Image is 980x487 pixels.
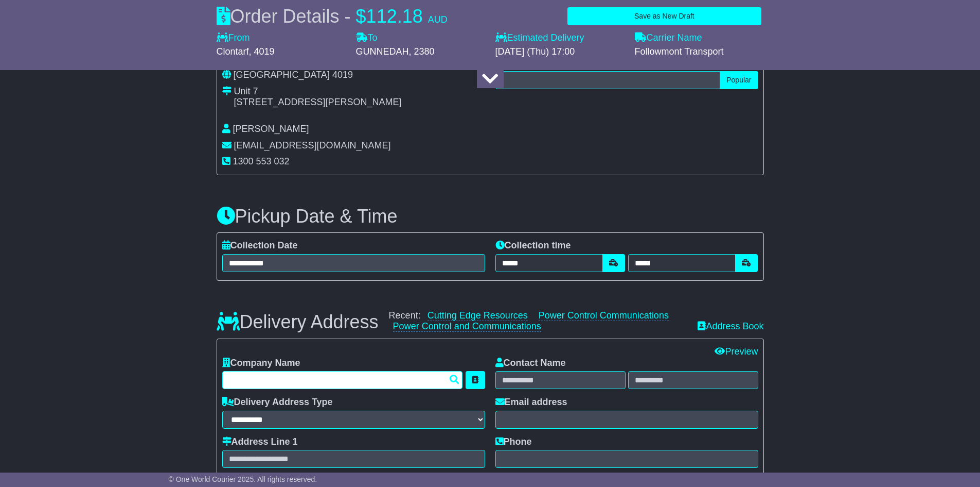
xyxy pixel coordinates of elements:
a: Preview [715,346,758,357]
span: Clontarf [217,46,249,57]
label: Estimated Delivery [495,32,625,44]
label: Carrier Name [635,32,702,44]
span: [PERSON_NAME] [233,124,309,134]
a: Address Book [698,321,763,331]
div: [DATE] (Thu) 17:00 [495,46,625,58]
label: Contact Name [495,358,566,369]
span: , 4019 [249,46,275,57]
span: , 2380 [409,46,435,57]
a: Cutting Edge Resources [427,310,528,321]
span: 112.18 [366,6,423,27]
label: Company Name [222,358,300,369]
span: [EMAIL_ADDRESS][DOMAIN_NAME] [234,140,391,150]
div: [STREET_ADDRESS][PERSON_NAME] [234,97,402,108]
label: To [356,32,378,44]
button: Save as New Draft [567,7,761,25]
span: © One World Courier 2025. All rights reserved. [169,475,317,483]
h3: Delivery Address [217,312,379,332]
span: GUNNEDAH [356,46,409,57]
span: 1300 553 032 [233,156,290,166]
label: Address Line 1 [222,436,298,448]
a: Power Control Communications [539,310,669,321]
span: $ [356,6,366,27]
div: Order Details - [217,5,448,27]
label: Collection time [495,240,571,251]
label: Collection Date [222,240,298,251]
label: Email address [495,397,567,408]
a: Power Control and Communications [393,321,541,332]
h3: Pickup Date & Time [217,206,764,227]
span: AUD [428,14,448,25]
div: Unit 7 [234,86,402,97]
div: Recent: [389,310,688,332]
label: From [217,32,250,44]
div: Followmont Transport [635,46,764,58]
label: Phone [495,436,532,448]
label: Delivery Address Type [222,397,333,408]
